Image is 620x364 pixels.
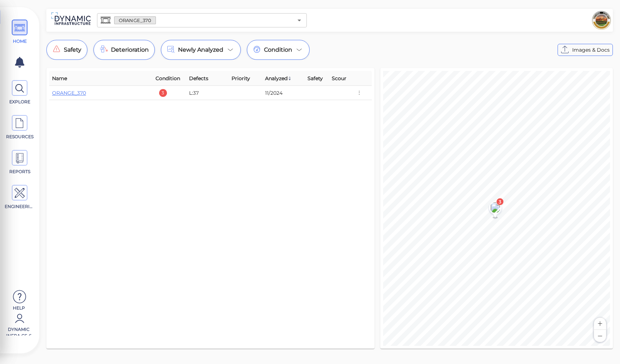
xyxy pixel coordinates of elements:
img: sort_z_to_a [288,76,292,80]
span: Priority [232,74,250,83]
span: Condition [156,74,180,83]
span: Condition [264,46,292,54]
div: 3 [159,89,167,97]
button: Open [294,15,304,25]
span: Name [52,74,67,83]
span: Scour [332,74,346,83]
div: L:37 [189,89,226,97]
button: Zoom in [594,318,606,330]
a: HOME [4,20,36,45]
a: REPORTS [4,150,36,175]
iframe: Chat [590,332,615,359]
span: Safety [64,46,81,54]
span: EXPLORE [5,99,35,105]
a: EXPLORE [4,80,36,105]
span: Analyzed [265,74,292,83]
span: REPORTS [5,168,35,175]
button: Images & Docs [558,44,613,56]
span: Newly Analyzed [178,46,223,54]
text: 3 [498,199,501,204]
span: Safety [308,74,323,83]
span: HOME [5,38,35,45]
div: 11/2024 [265,89,302,97]
span: RESOURCES [5,134,35,140]
span: Deterioration [111,46,149,54]
a: ORANGE_370 [52,90,86,96]
span: ENGINEERING [5,203,35,210]
span: Dynamic Infra CS-6 [4,326,34,336]
span: Help [4,305,34,311]
a: RESOURCES [4,115,36,140]
canvas: Map [383,71,610,346]
a: ENGINEERING [4,185,36,210]
span: ORANGE_370 [115,17,156,24]
button: Zoom out [594,330,606,342]
span: Defects [189,74,208,83]
span: Images & Docs [572,46,610,54]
